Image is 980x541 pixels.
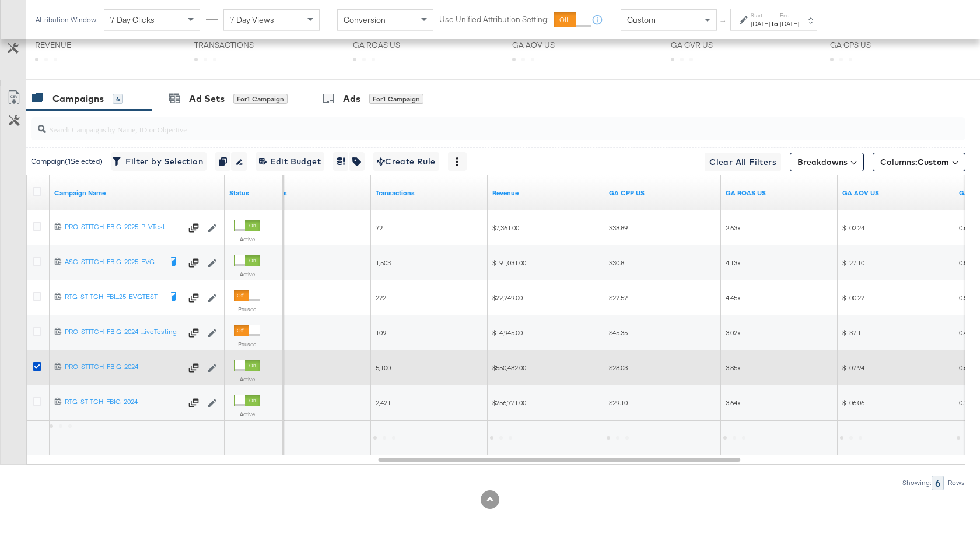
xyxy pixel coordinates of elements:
[751,12,770,19] label: Start:
[113,94,123,104] div: 6
[609,258,628,267] span: $30.81
[376,363,391,372] span: 5,100
[65,327,181,339] a: PRO_STITCH_FBIG_2024_...iveTesting
[65,292,161,301] div: RTG_STITCH_FBI...25_EVGTEST
[376,328,386,337] span: 109
[492,293,523,302] span: $22,249.00
[259,188,366,198] a: Sessions - GA Sessions - The total number of sessions
[918,157,949,167] span: Custom
[233,94,288,104] div: for 1 Campaign
[880,156,949,168] span: Columns:
[234,270,260,278] label: Active
[111,152,206,171] button: Filter by Selection
[31,156,103,167] div: Campaign ( 1 Selected)
[726,258,741,267] span: 4.13x
[344,15,386,25] span: Conversion
[52,92,104,106] div: Campaigns
[376,223,383,232] span: 72
[256,152,324,171] button: Edit Budget
[234,375,260,383] label: Active
[709,155,776,170] span: Clear All Filters
[726,223,741,232] span: 2.63x
[439,14,549,25] label: Use Unified Attribution Setting:
[726,398,741,407] span: 3.64x
[726,293,741,302] span: 4.45x
[790,153,864,171] button: Breakdowns
[873,153,965,171] button: Columns:Custom
[343,92,360,106] div: Ads
[230,15,274,25] span: 7 Day Views
[110,15,155,25] span: 7 Day Clicks
[780,19,799,29] div: [DATE]
[65,292,161,304] a: RTG_STITCH_FBI...25_EVGTEST
[492,328,523,337] span: $14,945.00
[46,113,881,136] input: Search Campaigns by Name, ID or Objective
[726,363,741,372] span: 3.85x
[54,188,220,198] a: Your campaign name.
[65,362,181,371] div: PRO_STITCH_FBIG_2024
[959,293,977,302] span: 0.58%
[609,363,628,372] span: $28.03
[492,223,519,232] span: $7,361.00
[959,223,977,232] span: 0.60%
[65,222,181,231] div: PRO_STITCH_FBIG_2025_PLVTest
[842,258,864,267] span: $127.10
[959,258,977,267] span: 0.58%
[234,340,260,348] label: Paused
[234,410,260,418] label: Active
[65,257,161,266] div: ASC_STITCH_FBIG_2025_EVG
[842,188,950,198] a: GA Revenue/GA Transactions
[705,153,781,171] button: Clear All Filters
[726,328,741,337] span: 3.02x
[959,363,977,372] span: 0.65%
[65,327,181,336] div: PRO_STITCH_FBIG_2024_...iveTesting
[373,152,439,171] button: Create Rule
[947,479,965,487] div: Rows
[492,363,526,372] span: $550,482.00
[369,94,423,104] div: for 1 Campaign
[492,258,526,267] span: $191,031.00
[115,154,203,169] span: Filter by Selection
[780,12,799,19] label: End:
[609,328,628,337] span: $45.35
[376,258,391,267] span: 1,503
[376,188,483,198] a: Transactions - The total number of transactions
[726,188,833,198] a: GA Revenue/Spend
[609,398,628,407] span: $29.10
[842,398,864,407] span: $106.06
[35,16,98,24] div: Attribution Window:
[902,479,932,487] div: Showing:
[65,397,181,409] a: RTG_STITCH_FBIG_2024
[609,188,716,198] a: Spend/GA Transactions
[627,15,656,25] span: Custom
[189,92,225,106] div: Ad Sets
[718,20,729,24] span: ↑
[234,305,260,313] label: Paused
[492,398,526,407] span: $256,771.00
[609,293,628,302] span: $22.52
[842,223,864,232] span: $102.24
[932,476,944,490] div: 6
[377,154,436,169] span: Create Rule
[959,398,977,407] span: 0.73%
[65,397,181,406] div: RTG_STITCH_FBIG_2024
[842,363,864,372] span: $107.94
[770,19,780,28] strong: to
[65,362,181,374] a: PRO_STITCH_FBIG_2024
[842,328,864,337] span: $137.11
[609,223,628,232] span: $38.89
[376,293,386,302] span: 222
[229,188,278,198] a: Shows the current state of your Ad Campaign.
[492,188,600,198] a: Transaction Revenue - The total sale revenue (excluding shipping and tax) of the transaction
[65,222,181,234] a: PRO_STITCH_FBIG_2025_PLVTest
[842,293,864,302] span: $100.22
[751,19,770,29] div: [DATE]
[959,328,977,337] span: 0.49%
[65,257,161,269] a: ASC_STITCH_FBIG_2025_EVG
[259,154,321,169] span: Edit Budget
[234,236,260,243] label: Active
[376,398,391,407] span: 2,421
